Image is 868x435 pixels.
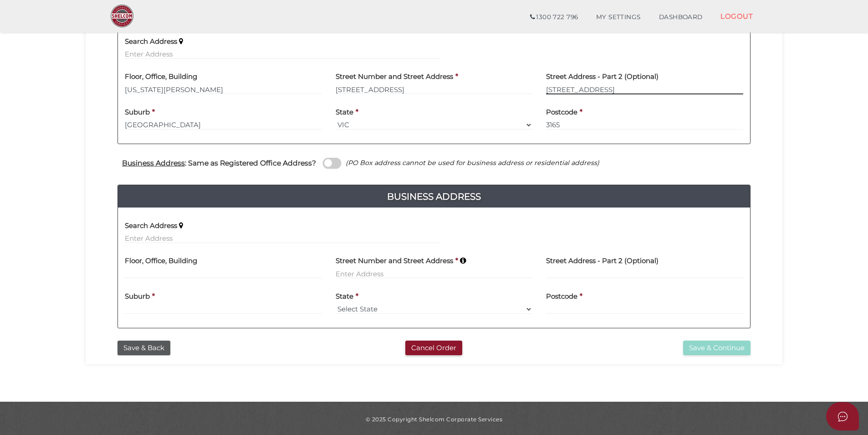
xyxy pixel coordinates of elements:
button: Cancel Order [405,341,462,356]
h4: Suburb [125,109,150,116]
button: Save & Continue [683,341,751,356]
h4: Business Address [118,189,750,204]
a: LOGOUT [711,7,762,26]
h4: State [336,293,353,300]
h4: Postcode [546,293,577,300]
i: (PO Box address cannot be used for business address or residential address) [346,159,599,167]
h4: Search Address [125,38,177,46]
input: Enter Address [125,49,441,59]
input: Enter Address [336,84,533,94]
h4: Floor, Office, Building [125,257,197,265]
h4: Search Address [125,222,177,230]
input: Postcode must be exactly 4 digits [546,304,743,314]
h4: Suburb [125,293,150,300]
i: Keep typing in your address(including suburb) until it appears [460,257,466,264]
div: © 2025 Copyright Shelcom Corporate Services [92,415,776,423]
h4: Street Address - Part 2 (Optional) [546,73,659,81]
input: Enter Address [336,269,533,279]
h4: Street Number and Street Address [336,257,453,265]
i: Keep typing in your address(including suburb) until it appears [179,222,183,229]
h4: : Same as Registered Office Address? [122,159,316,167]
button: Open asap [826,402,859,430]
u: Business Address [122,159,185,167]
a: 1300 722 796 [521,8,587,26]
a: DASHBOARD [650,8,712,26]
h4: Postcode [546,109,577,116]
h4: State [336,109,353,116]
h4: Floor, Office, Building [125,73,197,81]
i: Keep typing in your address(including suburb) until it appears [179,38,183,45]
button: Save & Back [117,341,170,356]
input: Enter Address [125,233,441,243]
input: Postcode must be exactly 4 digits [546,120,743,130]
h4: Street Address - Part 2 (Optional) [546,257,659,265]
h4: Street Number and Street Address [336,73,453,81]
a: MY SETTINGS [587,8,650,26]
